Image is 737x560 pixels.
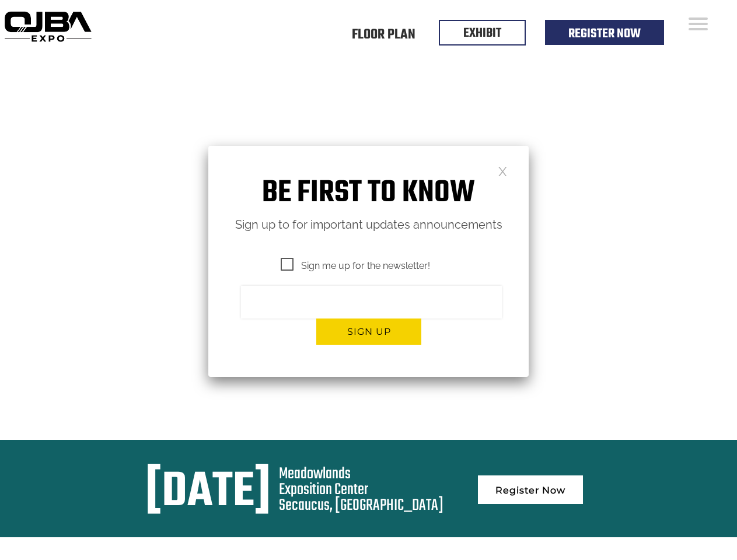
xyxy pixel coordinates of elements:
a: Close [498,166,508,176]
a: EXHIBIT [463,23,501,43]
span: Sign me up for the newsletter! [281,258,430,273]
h1: Be first to know [208,175,529,212]
button: Sign up [316,318,421,345]
p: Sign up to for important updates announcements [208,215,529,235]
div: Meadowlands Exposition Center Secaucus, [GEOGRAPHIC_DATA] [279,466,443,513]
a: Register Now [478,475,583,504]
div: [DATE] [145,466,271,520]
a: Register Now [568,24,641,44]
